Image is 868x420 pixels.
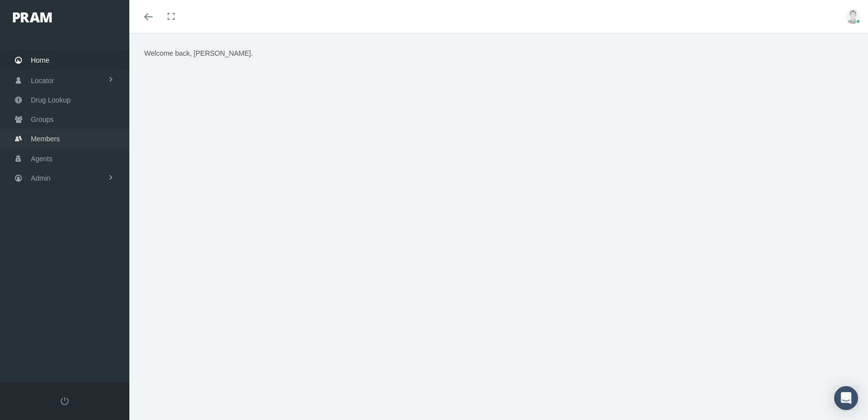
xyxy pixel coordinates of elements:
[31,129,60,148] span: Members
[846,9,861,24] img: user-placeholder.jpg
[31,110,54,129] span: Groups
[31,51,49,70] span: Home
[834,386,858,410] div: Open Intercom Messenger
[13,12,52,22] img: PRAM_20_x_78.png
[31,169,51,188] span: Admin
[144,49,253,57] span: Welcome back, [PERSON_NAME].
[31,149,53,168] span: Agents
[31,91,71,109] span: Drug Lookup
[31,71,54,90] span: Locator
